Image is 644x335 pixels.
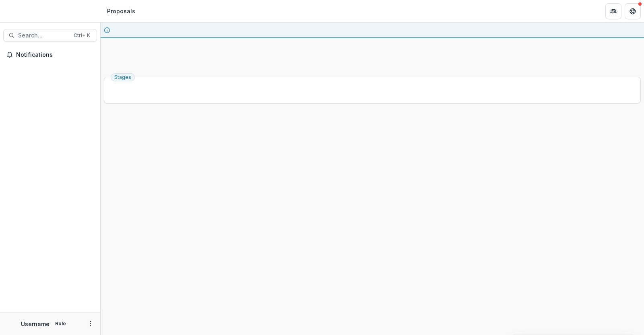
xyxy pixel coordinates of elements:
button: Get Help [625,3,641,19]
button: Search... [3,29,97,42]
span: Stages [114,74,131,80]
p: Username [21,320,50,328]
div: Proposals [107,7,135,15]
button: Notifications [3,48,97,61]
button: Partners [605,3,621,19]
span: Notifications [16,52,94,58]
div: Ctrl + K [72,31,92,40]
span: Search... [18,32,69,39]
button: More [86,319,95,329]
nav: breadcrumb [104,5,138,17]
p: Role [53,320,68,327]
